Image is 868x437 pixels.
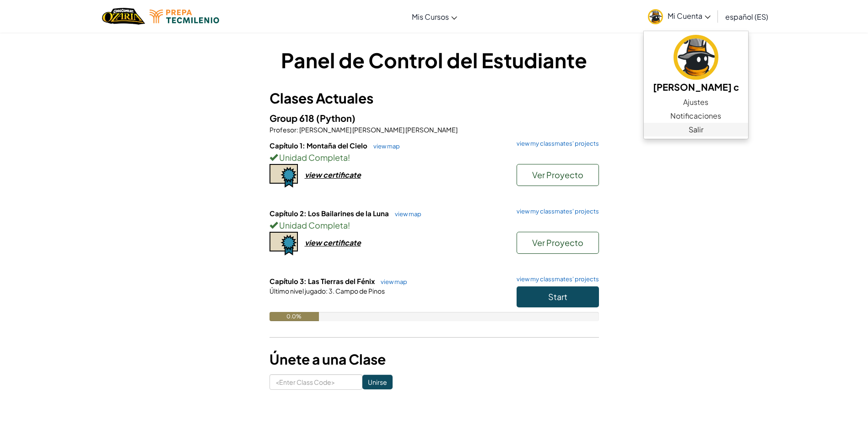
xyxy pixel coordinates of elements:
[102,7,145,26] img: Home
[278,220,348,230] span: Unidad Completa
[334,287,385,295] span: Campo de Pinos
[102,7,145,26] a: Ozaria by CodeCombat logo
[297,126,298,134] span: :
[270,238,361,247] a: view certificate
[668,11,711,21] span: Mi Cuenta
[270,349,599,370] h3: Únete a una Clase
[328,287,334,295] span: 3.
[348,220,350,230] span: !
[390,210,421,218] a: view map
[270,88,599,109] h3: Clases Actuales
[270,141,369,150] span: Capítulo 1: Montaña del Cielo
[270,277,376,285] span: Capítulo 3: Las Tierras del Fénix
[305,170,361,180] div: view certificate
[278,152,348,163] span: Unidad Completa
[412,12,449,22] span: Mis Cursos
[532,237,583,248] span: Ver Proyecto
[376,278,407,285] a: view map
[644,33,748,95] a: [PERSON_NAME] c
[512,141,599,147] a: view my classmates' projects
[407,4,462,29] a: Mis Cursos
[305,238,361,247] div: view certificate
[648,9,663,24] img: avatar
[270,164,298,188] img: certificate-icon.png
[674,35,718,80] img: avatar
[270,374,362,390] input: <Enter Class Code>
[725,12,768,22] span: español (ES)
[298,126,458,134] span: [PERSON_NAME] [PERSON_NAME] [PERSON_NAME]
[326,287,328,295] span: :
[270,312,319,321] div: 0.0%
[532,169,583,180] span: Ver Proyecto
[670,110,721,121] span: Notificaciones
[270,112,316,124] span: Group 618
[270,209,390,218] span: Capítulo 2: Los Bailarines de la Luna
[517,232,599,254] button: Ver Proyecto
[512,208,599,214] a: view my classmates' projects
[270,126,297,134] span: Profesor
[270,46,599,74] h1: Panel de Control del Estudiante
[150,10,219,23] img: Tecmilenio logo
[348,152,350,163] span: !
[644,109,748,123] a: Notificaciones
[369,142,400,150] a: view map
[270,232,298,256] img: certificate-icon.png
[517,286,599,307] button: Start
[512,276,599,282] a: view my classmates' projects
[517,164,599,186] button: Ver Proyecto
[643,2,715,31] a: Mi Cuenta
[644,123,748,137] a: Salir
[316,112,356,124] span: (Python)
[270,170,361,180] a: view certificate
[721,4,773,29] a: español (ES)
[548,291,567,302] span: Start
[653,80,739,94] h5: [PERSON_NAME] c
[362,375,393,389] input: Unirse
[270,287,326,295] span: Último nivel jugado
[644,95,748,109] a: Ajustes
